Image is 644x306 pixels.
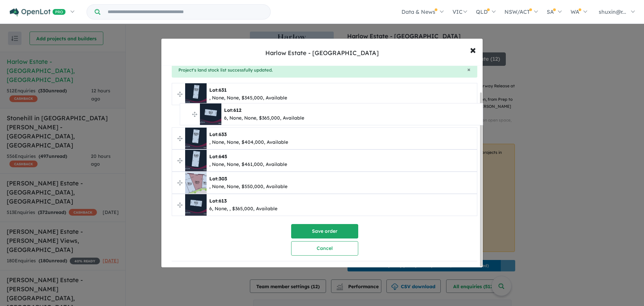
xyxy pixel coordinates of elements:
[219,198,227,204] span: 613
[219,131,227,137] span: 633
[177,180,182,185] img: drag.svg
[209,154,227,160] b: Lot:
[599,8,626,15] span: shuxin@r...
[209,198,227,204] b: Lot:
[470,42,476,57] span: ×
[209,176,227,182] b: Lot:
[177,136,182,141] img: drag.svg
[219,87,227,93] span: 631
[185,128,207,149] img: Harlow%20Estate%20-%20Tarneit%20-%20Lot%20633___1758158309.jpg
[209,94,287,102] div: , None, None, $345,000, Available
[10,8,66,16] img: Openlot PRO Logo White
[265,49,379,57] div: Harlow Estate - [GEOGRAPHIC_DATA]
[209,138,288,146] div: , None, None, $404,000, Available
[209,183,287,191] div: , None, None, $550,000, Available
[102,5,269,19] input: Try estate name, suburb, builder or developer
[219,154,227,160] span: 645
[291,241,358,256] button: Cancel
[185,150,207,171] img: Harlow%20Estate%20-%20Tarneit%20-%20Lot%20645___1758158336.jpg
[172,62,477,78] div: Project's land stock list successfully updated.
[209,205,277,213] div: 6, None, , $365,000, Available
[209,87,227,93] b: Lot:
[185,172,207,193] img: Harlow%20Estate%20-%20Tarneit%20-%20Lot%20303___1758158428.png
[209,131,227,137] b: Lot:
[209,161,287,169] div: , None, None, $461,000, Available
[177,92,182,97] img: drag.svg
[219,176,227,182] span: 303
[291,224,358,238] button: Save order
[185,83,207,105] img: Harlow%20Estate%20-%20Tarneit%20-%20Lot%20631___1758158272.jpg
[467,65,471,73] span: ×
[177,203,182,208] img: drag.svg
[185,194,207,216] img: Harlow%20Estate%20-%20Tarneit%20-%20Lot%20613___1758158791.jpg
[177,158,182,163] img: drag.svg
[467,67,471,73] button: Close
